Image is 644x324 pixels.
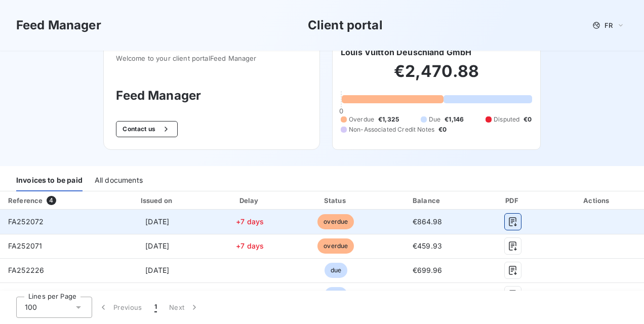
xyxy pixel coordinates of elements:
span: 4 [47,196,56,205]
span: 1 [154,302,157,312]
span: FA252071 [8,241,42,250]
span: due [325,263,347,278]
span: +7 days [236,217,264,226]
div: Status [294,195,378,206]
span: Welcome to your client portal Feed Manager [116,54,307,62]
span: €864.98 [413,217,442,226]
span: €0 [524,115,532,124]
span: €446.01 [413,290,441,299]
span: €459.93 [413,241,442,250]
div: PDF [477,195,548,206]
button: Contact us [116,121,177,137]
button: Next [163,297,206,318]
span: €699.96 [413,266,442,274]
span: overdue [317,238,354,254]
span: FA252226 [8,266,44,274]
span: [DATE] [145,241,169,250]
h2: €2,470.88 [341,61,532,92]
span: €1,325 [378,115,399,124]
button: Previous [92,297,148,318]
h3: Client portal [308,16,383,34]
span: €1,146 [445,115,464,124]
span: Overdue [349,115,374,124]
span: FA252072 [8,217,44,226]
span: [DATE] [145,217,169,226]
span: +7 days [236,241,264,250]
span: Non-Associated Credit Notes [349,125,434,134]
div: Balance [382,195,473,206]
div: Actions [553,195,642,206]
span: FA252227 [8,290,44,299]
div: All documents [95,170,143,191]
h3: Feed Manager [116,87,307,105]
span: overdue [317,214,354,229]
div: Invoices to be paid [16,170,83,191]
h6: Louis Vuitton Deuschland GmbH [341,46,471,58]
span: Due [429,115,440,124]
span: Disputed [494,115,519,124]
span: 100 [25,302,37,312]
span: [DATE] [145,290,169,299]
div: Reference [8,196,43,205]
span: due [325,287,347,302]
span: [DATE] [145,266,169,274]
div: Issued on [109,195,206,206]
h3: Feed Manager [16,16,101,34]
button: 1 [148,297,163,318]
span: 0 [339,107,343,115]
span: €0 [438,125,447,134]
span: FR [605,21,613,29]
div: Delay [210,195,290,206]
